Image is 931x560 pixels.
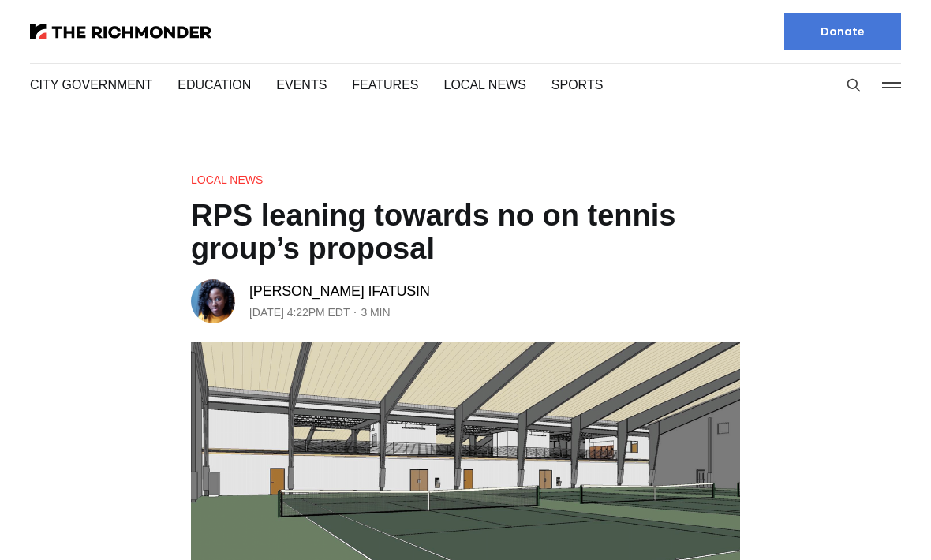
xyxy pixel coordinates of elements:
[249,282,428,301] a: [PERSON_NAME] Ifatusin
[848,483,931,560] iframe: portal-trigger
[344,76,406,94] a: Features
[191,199,740,265] h1: RPS leaning towards no on tennis group’s proposal
[366,303,397,322] span: 3 min
[191,279,235,323] img: Victoria A. Ifatusin
[249,303,355,322] time: [DATE] 4:22PM EDT
[784,13,901,50] a: Donate
[431,76,509,94] a: Local News
[191,172,259,188] a: Local News
[842,73,866,97] button: Search this site
[272,76,319,94] a: Events
[30,24,211,39] img: The Richmonder
[30,76,148,94] a: City Government
[174,76,247,94] a: Education
[534,76,582,94] a: Sports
